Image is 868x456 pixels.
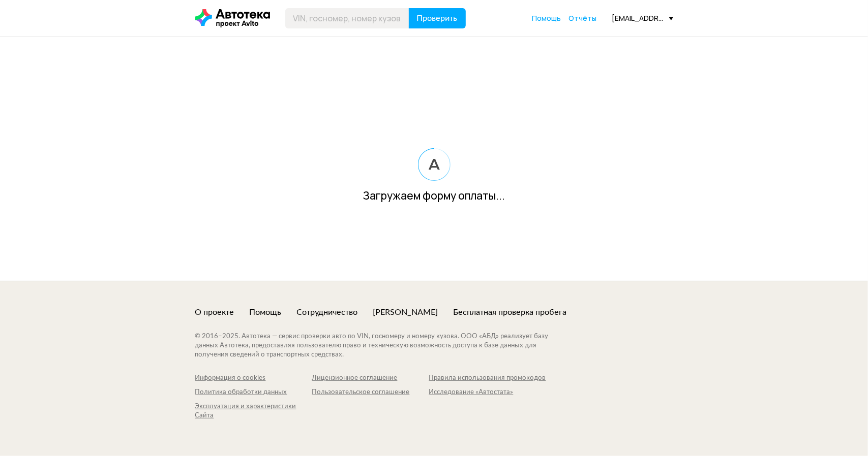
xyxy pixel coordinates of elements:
span: Отчёты [569,13,597,23]
span: Проверить [417,14,458,22]
button: Проверить [409,8,466,28]
a: Правила использования промокодов [429,374,546,383]
a: Информация о cookies [195,374,312,383]
a: Сотрудничество [297,307,358,318]
div: [EMAIL_ADDRESS][DOMAIN_NAME] [612,13,673,23]
a: Пользовательское соглашение [312,388,429,397]
a: Бесплатная проверка пробега [454,307,567,318]
a: Отчёты [569,13,597,23]
a: Помощь [532,13,561,23]
div: Загружаем форму оплаты... [195,191,673,200]
a: Исследование «Автостата» [429,388,546,397]
input: VIN, госномер, номер кузова [285,8,409,28]
a: [PERSON_NAME] [373,307,438,318]
a: Лицензионное соглашение [312,374,429,383]
a: О проекте [195,307,234,318]
a: Политика обработки данных [195,388,312,397]
span: Помощь [532,13,561,23]
div: © 2016– 2025 . Автотека — сервис проверки авто по VIN, госномеру и номеру кузова. ООО «АБД» реали... [195,332,569,360]
a: Помощь [250,307,282,318]
a: Эксплуатация и характеристики Сайта [195,402,312,420]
